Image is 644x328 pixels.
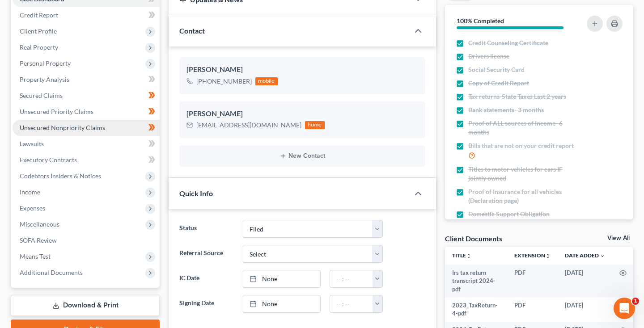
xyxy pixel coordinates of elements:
[20,140,44,147] span: Lawsuits
[20,43,58,51] span: Real Property
[20,204,45,212] span: Expenses
[243,295,320,312] a: None
[507,297,558,322] td: PDF
[196,121,301,130] div: [EMAIL_ADDRESS][DOMAIN_NAME]
[13,152,160,168] a: Executory Contracts
[468,65,525,74] span: Social Security Card
[514,252,551,259] a: Extensionunfold_more
[175,245,238,263] label: Referral Source
[457,17,504,25] strong: 100% Completed
[468,141,574,150] span: Bills that are not on your credit report
[468,187,579,205] span: Proof of Insurance for all vehicles (Declaration page)
[452,252,471,259] a: Titleunfold_more
[466,253,471,259] i: unfold_more
[20,269,83,276] span: Additional Documents
[558,297,612,322] td: [DATE]
[243,270,320,287] a: None
[175,220,238,238] label: Status
[468,79,529,88] span: Copy of Credit Report
[13,7,160,23] a: Credit Report
[20,92,63,99] span: Secured Claims
[13,232,160,248] a: SOFA Review
[330,270,373,287] input: -- : --
[13,104,160,120] a: Unsecured Priority Claims
[20,76,69,83] span: Property Analysis
[468,119,579,137] span: Proof of ALL sources of Income- 6 months
[13,136,160,152] a: Lawsuits
[445,265,507,297] td: Irs tax return transcript 2024-pdf
[20,236,57,244] span: SOFA Review
[600,253,605,259] i: expand_more
[330,295,373,312] input: -- : --
[632,298,639,305] span: 1
[175,270,238,288] label: IC Date
[445,234,502,243] div: Client Documents
[13,71,160,88] a: Property Analysis
[545,253,551,259] i: unfold_more
[468,52,509,61] span: Drivers license
[305,121,325,129] div: home
[20,220,59,228] span: Miscellaneous
[175,295,238,313] label: Signing Date
[565,252,605,259] a: Date Added expand_more
[468,38,548,47] span: Credit Counseling Certificate
[20,252,51,260] span: Means Test
[186,152,418,160] button: New Contact
[20,172,101,180] span: Codebtors Insiders & Notices
[20,59,71,67] span: Personal Property
[13,88,160,104] a: Secured Claims
[179,26,205,35] span: Contact
[179,189,213,198] span: Quick Info
[20,27,57,35] span: Client Profile
[255,77,278,85] div: mobile
[186,64,418,75] div: [PERSON_NAME]
[186,109,418,119] div: [PERSON_NAME]
[13,120,160,136] a: Unsecured Nonpriority Claims
[20,124,105,131] span: Unsecured Nonpriority Claims
[507,265,558,297] td: PDF
[20,108,93,115] span: Unsecured Priority Claims
[20,11,58,19] span: Credit Report
[445,297,507,322] td: 2023_TaxReturn-4-pdf
[614,298,635,319] iframe: Intercom live chat
[468,92,566,101] span: Tax returns-State Taxes Last 2 years
[468,105,544,114] span: Bank statements- 3 months
[607,235,630,241] a: View All
[468,210,579,236] span: Domestic Support Obligation Certificate if Child Support or Alimony is paid
[558,265,612,297] td: [DATE]
[468,165,579,183] span: Titles to motor vehicles for cars IF jointly owned
[20,188,40,196] span: Income
[11,295,160,316] a: Download & Print
[196,77,252,86] div: [PHONE_NUMBER]
[20,156,77,164] span: Executory Contracts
